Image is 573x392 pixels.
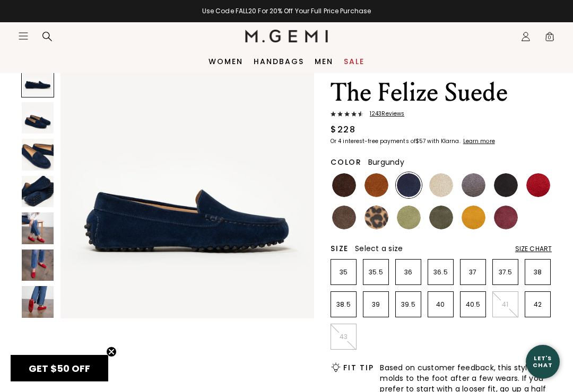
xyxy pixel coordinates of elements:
[493,300,518,309] p: 41
[363,111,404,117] span: 1243 Review s
[462,173,485,197] img: Gray
[331,111,552,119] a: 1243Reviews
[494,206,518,229] img: Burgundy
[525,300,550,309] p: 42
[363,300,388,309] p: 39
[209,57,243,66] a: Women
[462,206,485,229] img: Sunflower
[344,57,364,66] a: Sale
[331,123,355,136] div: $228
[428,300,453,309] p: 40
[525,268,550,277] p: 38
[363,268,388,277] p: 35.5
[29,362,90,375] span: GET $50 OFF
[462,138,495,145] a: Learn more
[22,139,54,171] img: The Felize Suede
[331,268,356,277] p: 35
[331,300,356,309] p: 38.5
[331,244,349,253] h2: Size
[22,102,54,134] img: The Felize Suede
[332,173,356,197] img: Chocolate
[245,30,328,42] img: M.Gemi
[22,176,54,208] img: The Felize Suede
[332,206,356,229] img: Mushroom
[331,158,362,166] h2: Color
[428,268,453,277] p: 36.5
[427,137,462,145] klarna-placement-style-body: with Klarna
[331,137,415,145] klarna-placement-style-body: Or 4 interest-free payments of
[60,65,315,318] img: The Felize Suede
[515,245,552,253] div: Size Chart
[544,33,555,44] span: 0
[22,212,54,244] img: The Felize Suede
[463,137,495,145] klarna-placement-style-cta: Learn more
[396,300,421,309] p: 39.5
[415,137,426,145] klarna-placement-style-amount: $57
[364,206,388,229] img: Leopard Print
[526,355,560,368] div: Let's Chat
[331,78,552,108] h1: The Felize Suede
[22,286,54,318] img: The Felize Suede
[526,173,550,197] img: Sunset Red
[397,173,421,197] img: Midnight Blue
[461,268,485,277] p: 37
[11,355,108,381] div: GET $50 OFFClose teaser
[429,173,453,197] img: Latte
[397,206,421,229] img: Pistachio
[18,31,29,41] button: Open site menu
[461,300,485,309] p: 40.5
[315,57,333,66] a: Men
[343,363,374,372] h2: Fit Tip
[254,57,304,66] a: Handbags
[494,173,518,197] img: Black
[429,206,453,229] img: Olive
[106,346,117,357] button: Close teaser
[493,268,518,277] p: 37.5
[355,243,403,254] span: Select a size
[364,173,388,197] img: Saddle
[22,250,54,281] img: The Felize Suede
[396,268,421,277] p: 36
[331,333,356,341] p: 43
[368,157,404,167] span: Burgundy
